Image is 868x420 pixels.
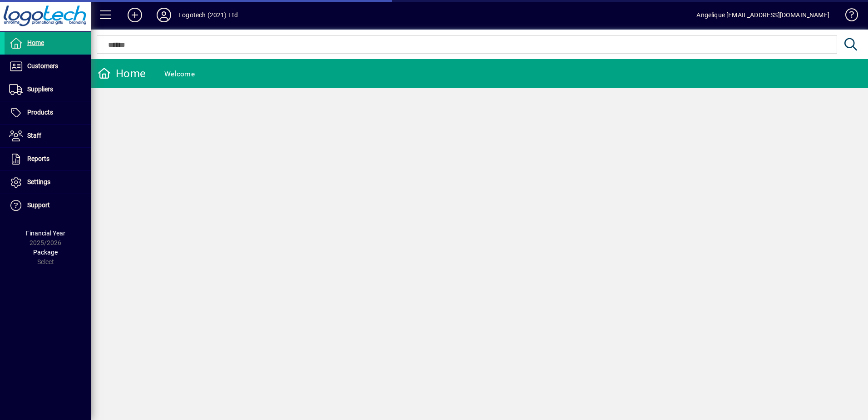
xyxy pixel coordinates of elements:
a: Reports [5,148,91,170]
span: Package [33,249,58,256]
a: Knowledge Base [838,2,857,31]
div: Welcome [164,67,195,81]
a: Staff [5,125,91,147]
span: Suppliers [27,85,53,93]
span: Settings [27,178,50,185]
span: Customers [27,62,58,70]
a: Settings [5,171,91,194]
span: Financial Year [26,230,65,237]
span: Staff [27,132,41,139]
span: Products [27,109,53,116]
span: Home [27,39,44,46]
button: Profile [149,7,178,23]
span: Reports [27,155,49,162]
a: Support [5,194,91,217]
div: Home [98,66,146,81]
div: Logotech (2021) Ltd [178,8,238,22]
span: Support [27,201,50,209]
a: Suppliers [5,78,91,101]
a: Customers [5,55,91,78]
button: Add [120,7,149,23]
a: Products [5,101,91,124]
div: Angelique [EMAIL_ADDRESS][DOMAIN_NAME] [696,8,829,22]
